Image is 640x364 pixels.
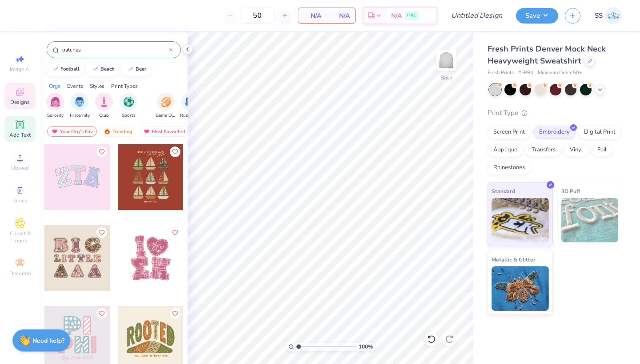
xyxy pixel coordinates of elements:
[170,308,180,319] button: Like
[561,186,580,196] span: 3D Puff
[9,270,31,277] span: Decorate
[70,112,90,119] span: Fraternity
[488,126,531,139] div: Screen Print
[180,93,200,119] button: filter button
[492,186,515,196] span: Standard
[156,93,176,119] div: filter for Game Day
[32,336,64,345] strong: Need help?
[170,146,180,157] button: Like
[10,99,30,106] span: Designs
[4,230,36,244] span: Clipart & logos
[120,93,137,119] button: filter button
[95,93,113,119] button: filter button
[50,97,60,107] img: Sorority Image
[75,97,84,107] img: Fraternity Image
[440,74,452,82] div: Back
[139,126,189,137] div: Most Favorited
[61,45,169,54] input: Try "Alpha"
[564,143,589,157] div: Vinyl
[46,93,64,119] button: filter button
[605,7,622,24] img: Savannah Snape
[240,8,275,24] input: – –
[100,126,136,137] div: Trending
[488,143,523,157] div: Applique
[359,343,373,351] span: 100 %
[538,69,582,77] span: Minimum Order: 50 +
[13,197,27,204] span: Greek
[488,44,606,66] span: Fresh Prints Denver Mock Neck Heavyweight Sweatshirt
[46,93,64,119] div: filter for Sorority
[90,82,104,90] div: Styles
[60,67,80,71] div: football
[143,128,150,135] img: most_fav.gif
[47,63,84,76] button: football
[578,126,621,139] div: Digital Print
[561,198,619,242] img: 3D Puff
[332,11,350,20] span: N/A
[444,7,509,24] input: Untitled Design
[492,266,549,311] img: Metallic & Glitter
[185,97,196,107] img: Rush & Bid Image
[518,69,533,77] span: # FP94
[595,7,622,24] a: SS
[304,11,321,20] span: N/A
[592,143,612,157] div: Foil
[156,93,176,119] button: filter button
[122,112,136,119] span: Sports
[488,69,514,77] span: Fresh Prints
[96,146,107,157] button: Like
[488,108,622,118] div: Print Type
[437,51,455,69] img: Back
[156,112,176,119] span: Game Day
[533,126,576,139] div: Embroidery
[492,198,549,242] img: Standard
[170,227,180,238] button: Like
[96,227,107,238] button: Like
[52,67,59,72] img: trend_line.gif
[488,161,531,174] div: Rhinestones
[47,112,64,119] span: Sorority
[492,255,536,264] span: Metallic & Glitter
[95,93,113,119] div: filter for Club
[70,93,90,119] div: filter for Fraternity
[70,93,90,119] button: filter button
[49,82,60,90] div: Orgs
[516,8,558,24] button: Save
[96,308,107,319] button: Like
[100,67,115,71] div: beach
[122,63,150,76] button: bear
[127,67,134,72] img: trend_line.gif
[180,93,200,119] div: filter for Rush & Bid
[10,66,31,73] span: Image AI
[391,11,402,20] span: N/A
[104,128,111,135] img: trending.gif
[67,82,83,90] div: Events
[11,164,29,171] span: Upload
[161,97,171,107] img: Game Day Image
[407,12,416,19] span: FREE
[47,126,97,137] div: Your Org's Fav
[124,97,134,107] img: Sports Image
[111,82,138,90] div: Print Types
[526,143,561,157] div: Transfers
[51,128,58,135] img: most_fav.gif
[120,93,137,119] div: filter for Sports
[87,63,119,76] button: beach
[180,112,200,119] span: Rush & Bid
[99,112,109,119] span: Club
[136,67,146,71] div: bear
[595,11,603,21] span: SS
[92,67,99,72] img: trend_line.gif
[99,97,109,107] img: Club Image
[9,131,31,138] span: Add Text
